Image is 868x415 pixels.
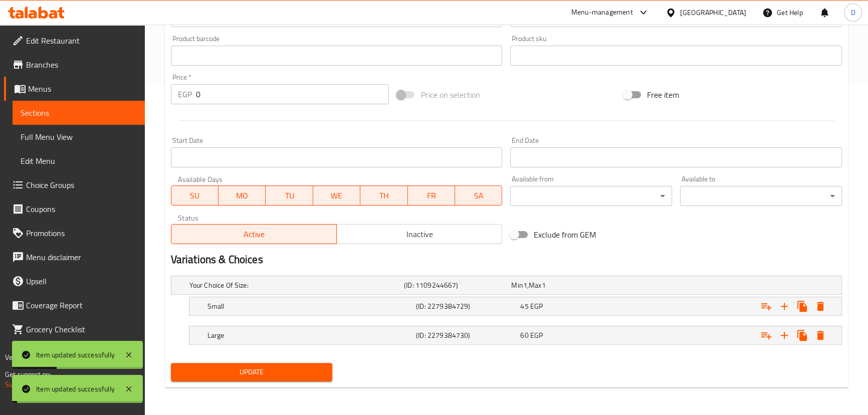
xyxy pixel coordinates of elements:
a: Choice Groups [4,173,145,197]
div: [GEOGRAPHIC_DATA] [680,7,746,18]
span: Edit Restaurant [26,35,137,47]
span: Sections [21,107,137,119]
span: Max [529,279,541,292]
button: Delete Large [811,326,829,344]
button: TU [266,185,313,205]
span: MO [223,188,262,203]
a: Support.OpsPlatform [5,378,69,391]
span: Coverage Report [26,299,137,311]
span: 1 [542,279,546,292]
span: Promotions [26,227,137,239]
a: Menus [4,77,145,101]
button: SU [171,185,219,205]
a: Full Menu View [13,125,145,149]
h5: (ID: 2279384730) [416,330,516,340]
a: Edit Restaurant [4,29,145,53]
span: Grocery Checklist [26,323,137,335]
div: Expand [171,276,841,294]
span: Full Menu View [21,131,137,143]
input: Please enter product sku [510,46,842,66]
span: Coupons [26,203,137,215]
span: Exclude from GEM [534,229,596,241]
div: Item updated successfully [36,383,115,394]
h5: Small [207,301,412,311]
a: Edit Menu [13,149,145,173]
span: Version: [5,351,30,364]
h2: Variations & Choices [171,252,842,267]
button: Active [171,224,337,244]
h5: (ID: 1109244667) [404,280,507,290]
button: Clone new choice [793,326,811,344]
button: Add new choice [775,326,793,344]
input: Please enter product barcode [171,46,503,66]
span: Upsell [26,275,137,287]
span: TU [270,188,309,203]
div: Expand [189,297,841,315]
span: Free item [647,89,679,101]
div: , [511,280,614,290]
h5: Large [207,330,412,340]
a: Grocery Checklist [4,317,145,341]
div: Menu-management [571,7,633,19]
span: Inactive [341,227,498,242]
h5: Your Choice Of Size: [189,280,400,290]
span: Menus [28,83,137,95]
span: FR [412,188,451,203]
button: Add new choice [775,297,793,315]
span: Choice Groups [26,179,137,191]
span: Price on selection [420,89,480,101]
button: Inactive [336,224,502,244]
a: Promotions [4,221,145,245]
span: SA [459,188,498,203]
div: Item updated successfully [36,349,115,360]
span: 60 [520,329,528,342]
button: Delete Small [811,297,829,315]
span: EGP [530,329,543,342]
span: Active [175,227,333,242]
a: Branches [4,53,145,77]
a: Upsell [4,269,145,293]
span: Menu disclaimer [26,251,137,263]
div: ​ [680,186,842,206]
span: WE [317,188,356,203]
button: WE [313,185,360,205]
div: Expand [189,326,841,344]
button: Add choice group [757,297,775,315]
button: SA [455,185,502,205]
a: Menu disclaimer [4,245,145,269]
span: 45 [520,300,528,313]
button: MO [219,185,266,205]
span: Branches [26,59,137,71]
button: Update [171,363,333,381]
a: Coverage Report [4,293,145,317]
span: Edit Menu [21,155,137,167]
span: Min [511,279,523,292]
input: Please enter price [196,84,389,104]
h5: (ID: 2279384729) [416,301,516,311]
span: EGP [530,300,543,313]
span: 1 [523,279,527,292]
a: Sections [13,101,145,125]
span: TH [364,188,403,203]
span: Get support on: [5,368,51,381]
button: FR [408,185,455,205]
button: Clone new choice [793,297,811,315]
span: Update [179,366,325,378]
span: D [850,7,855,18]
p: EGP [178,88,192,100]
button: TH [360,185,407,205]
div: ​ [510,186,672,206]
a: Coupons [4,197,145,221]
button: Add choice group [757,326,775,344]
span: SU [175,188,214,203]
